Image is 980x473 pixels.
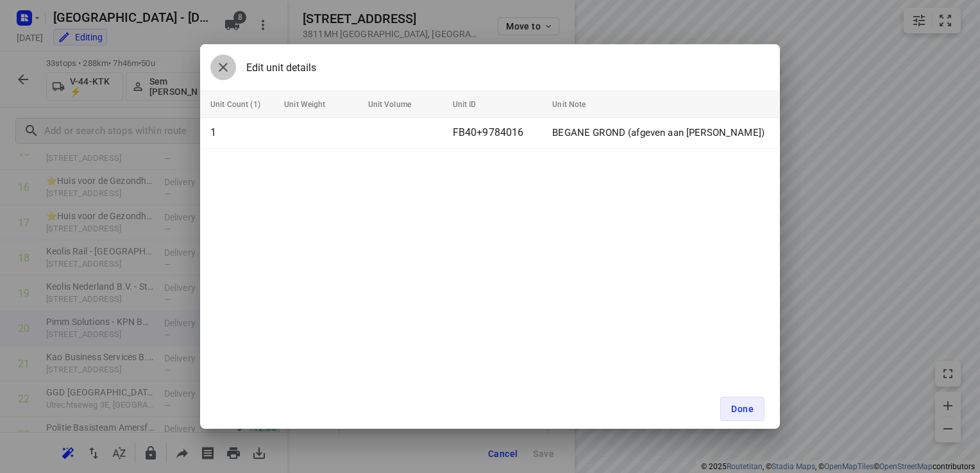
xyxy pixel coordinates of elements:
[210,54,316,80] div: Edit unit details
[448,118,548,149] td: FB40+9784016
[368,97,428,112] span: Unit Volume
[731,404,754,414] span: Done
[200,118,279,149] td: 1
[453,97,493,112] span: Unit ID
[552,97,602,112] span: Unit Note
[284,97,342,112] span: Unit Weight
[210,97,277,112] span: Unit Count (1)
[720,397,765,421] button: Done
[552,126,765,140] p: BEGANE GROND (afgeven aan [PERSON_NAME])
